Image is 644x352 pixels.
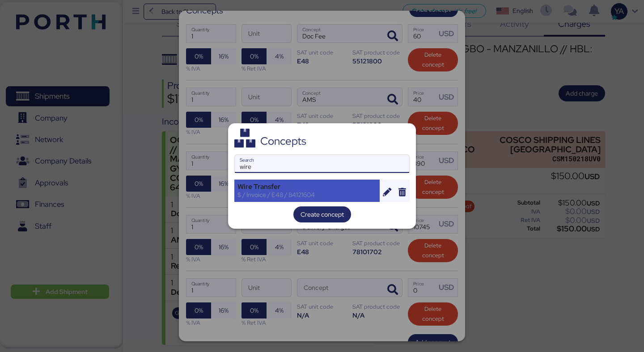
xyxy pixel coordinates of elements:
[293,206,351,222] button: Create concept
[237,183,377,191] div: Wire Transfer
[301,209,344,220] span: Create concept
[237,191,377,199] div: $ / Invoice / E48 / 84121604
[260,137,306,145] div: Concepts
[235,155,409,173] input: Search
